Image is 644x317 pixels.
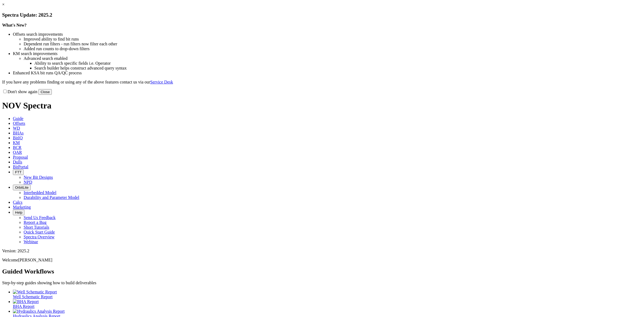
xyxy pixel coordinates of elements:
a: NPD [24,180,32,184]
li: Enhanced KSA bit runs QA/QC process [13,71,642,75]
li: Ability to search specific fields i.e. Operator [34,61,642,66]
li: Added run counts to drop-down filters [24,46,642,51]
a: Proposal [13,155,28,159]
span: FTT [15,170,21,174]
div: Version: 2025.2 [2,249,642,253]
a: Offsets [13,121,25,126]
strong: What's New? [2,23,27,27]
li: Offsets search improvements [13,32,642,37]
button: FTT [13,169,24,175]
a: Interbedded Model [24,190,56,195]
a: Short Tutorials [24,225,49,229]
a: WD [13,126,20,130]
h3: Spectra Update: 2025.2 [2,12,642,18]
a: Well Schematic Report Well Schematic Report [13,290,642,299]
a: BitPortal [13,165,28,169]
a: OAR [13,150,22,155]
span: OrbitLite [15,185,28,190]
a: New Bit Designs [24,175,53,180]
p: Step-by-step guides showing how to build deliverables [2,280,642,285]
label: Don't show again [2,89,37,94]
a: Dulls [13,160,22,164]
a: BitIQ [13,136,23,140]
a: BCR [13,145,21,150]
button: Help [13,210,24,215]
a: Service Desk [150,80,173,84]
a: Send Us Feedback [24,215,56,220]
a: Marketing [13,205,31,209]
img: Well Schematic Report [13,290,57,294]
span: BHA Report [13,304,34,309]
span: [PERSON_NAME] [18,258,52,262]
a: Spectra Overview [24,235,54,239]
li: Advanced search enabled [24,56,642,61]
a: BHAs [13,131,24,135]
button: Close [38,89,52,95]
span: Well Schematic Report [13,294,53,299]
h2: Guided Workflows [2,268,642,275]
img: Hydraulics Analysis Report [13,309,65,314]
a: Quick Start Guide [24,230,55,234]
li: KM search improvements [13,51,642,56]
a: Durability and Parameter Model [24,195,79,200]
span: Help [15,210,22,214]
a: Calcs [13,200,23,205]
input: Don't show again [3,90,7,93]
li: Search builder helps construct advanced query syntax [34,66,642,71]
li: Improved ability to find bit runs [24,37,642,42]
p: If you have any problems finding or using any of the above features contact us via our [2,80,642,85]
a: Report a Bug [24,220,46,225]
a: BHA Report BHA Report [13,299,642,309]
li: Dependent run filters - run filters now filter each other [24,42,642,46]
img: BHA Report [13,299,39,304]
a: Webinar [24,239,38,244]
a: KM [13,140,20,145]
h1: NOV Spectra [2,101,642,111]
p: Welcome [2,258,642,263]
a: × [2,2,5,7]
button: OrbitLite [13,185,31,190]
a: Guide [13,116,23,121]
